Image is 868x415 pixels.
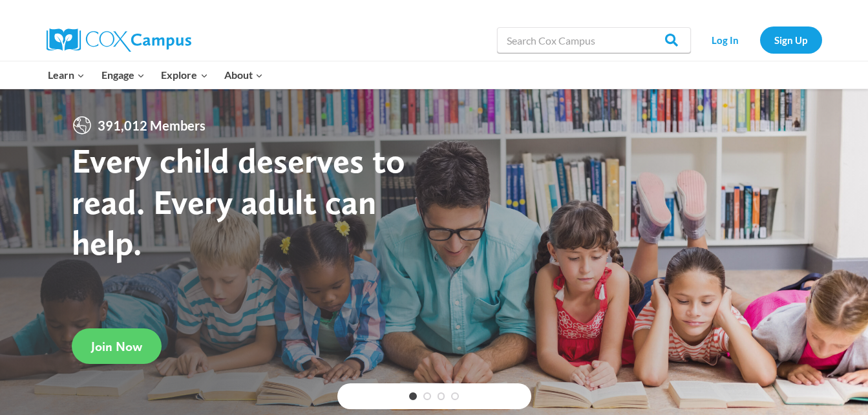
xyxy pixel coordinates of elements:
span: Engage [101,67,145,83]
a: 1 [409,392,417,400]
span: Learn [48,67,85,83]
a: 4 [451,392,459,400]
span: Explore [161,67,207,83]
img: Cox Campus [47,28,191,52]
nav: Primary Navigation [40,61,271,89]
a: 2 [423,392,431,400]
span: About [224,67,263,83]
span: 391,012 Members [92,115,211,136]
strong: Every child deserves to read. Every adult can help. [72,140,405,263]
span: Join Now [91,339,142,354]
a: 3 [438,392,445,400]
a: Log In [697,27,754,53]
nav: Secondary Navigation [697,27,822,53]
input: Search Cox Campus [497,27,691,53]
a: Join Now [72,328,162,364]
a: Sign Up [760,27,822,53]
